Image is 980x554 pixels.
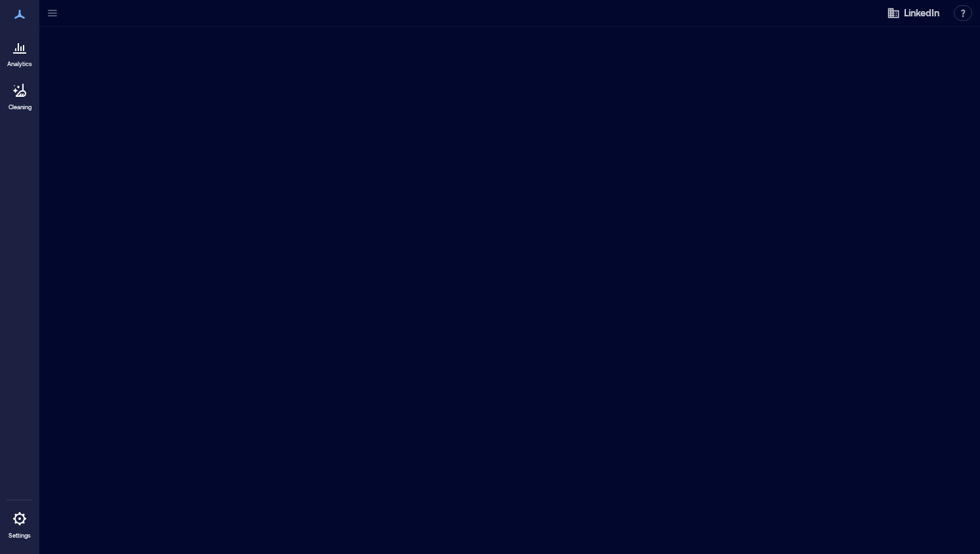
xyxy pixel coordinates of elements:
[7,60,32,68] p: Analytics
[9,532,31,540] p: Settings
[3,31,36,72] a: Analytics
[9,103,31,111] p: Cleaning
[4,503,35,544] a: Settings
[883,3,943,24] button: LinkedIn
[904,7,939,20] span: LinkedIn
[3,75,36,115] a: Cleaning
